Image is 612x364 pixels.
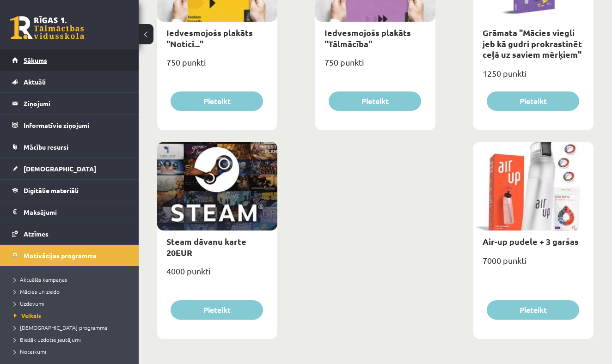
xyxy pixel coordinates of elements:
span: Uzdevumi [14,300,44,307]
a: [DEMOGRAPHIC_DATA] programma [14,323,129,332]
a: Iedvesmojošs plakāts "Tālmācība" [324,27,411,49]
a: Grāmata "Mācies viegli jeb kā gudri prokrastinēt ceļā uz saviem mērķiem" [483,27,582,60]
legend: Maksājumi [24,201,127,223]
button: Pieteikt [171,300,263,320]
button: Pieteikt [171,91,263,111]
a: Informatīvie ziņojumi [12,115,127,136]
span: Mācies un ziedo [14,288,60,295]
a: Digitālie materiāli [12,180,127,201]
button: Pieteikt [487,300,579,320]
span: Aktuālās kampaņas [14,276,67,283]
button: Pieteikt [329,91,421,111]
div: 750 punkti [157,55,277,78]
a: Steam dāvanu karte 20EUR [166,236,246,257]
a: Motivācijas programma [12,245,127,266]
a: Air-up pudele + 3 garšas [483,236,579,247]
button: Pieteikt [487,91,579,111]
legend: Informatīvie ziņojumi [24,115,127,136]
span: Aktuāli [24,78,46,86]
a: Noteikumi [14,347,129,356]
a: Atzīmes [12,223,127,244]
a: Sākums [12,49,127,71]
a: Biežāk uzdotie jautājumi [14,335,129,344]
span: Mācību resursi [24,143,68,151]
legend: Ziņojumi [24,93,127,114]
a: Maksājumi [12,201,127,223]
a: [DEMOGRAPHIC_DATA] [12,158,127,179]
span: [DEMOGRAPHIC_DATA] [24,164,96,173]
a: Mācies un ziedo [14,287,129,296]
a: Aktuāli [12,71,127,92]
a: Uzdevumi [14,299,129,308]
div: 750 punkti [315,55,435,78]
a: Mācību resursi [12,136,127,158]
a: Veikals [14,311,129,320]
span: Digitālie materiāli [24,186,79,194]
span: Noteikumi [14,348,46,355]
a: Rīgas 1. Tālmācības vidusskola [10,16,84,39]
a: Aktuālās kampaņas [14,275,129,284]
div: 1250 punkti [473,66,594,89]
div: 7000 punkti [473,253,594,276]
a: Ziņojumi [12,93,127,114]
div: 4000 punkti [157,263,277,286]
span: Veikals [14,312,41,319]
span: [DEMOGRAPHIC_DATA] programma [14,324,107,331]
span: Atzīmes [24,230,49,238]
span: Sākums [24,56,47,64]
span: Biežāk uzdotie jautājumi [14,336,81,343]
span: Motivācijas programma [24,251,97,260]
a: Iedvesmojošs plakāts "Notici..." [166,27,253,49]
